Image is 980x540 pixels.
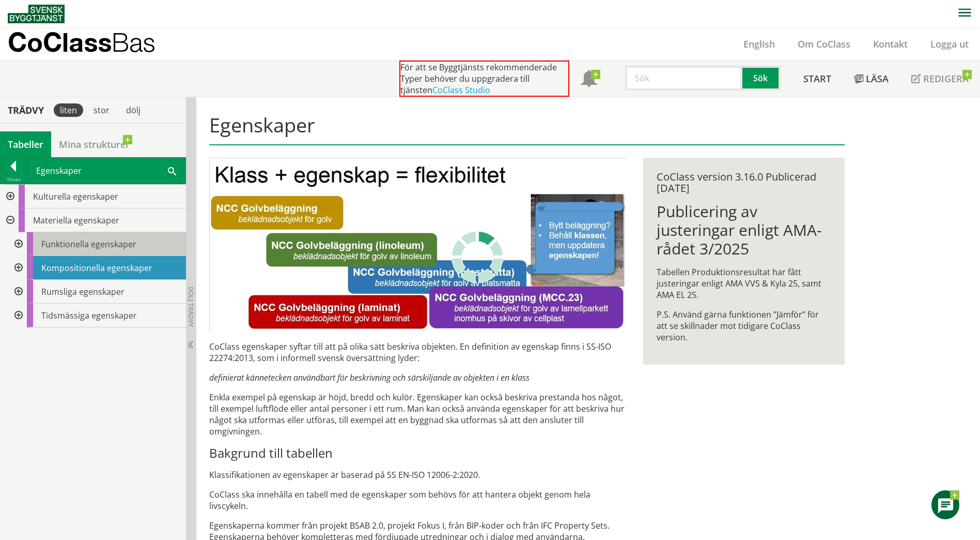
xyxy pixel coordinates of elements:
[2,104,50,116] div: Trädvy
[209,341,627,364] p: CoClass egenskaper syftar till att på olika sätt beskriva objekten. En definition av egenskap fin...
[432,84,490,96] a: CoClass Studio
[625,66,742,91] input: Sök
[41,262,152,274] span: Kompositionella egenskaper
[732,38,786,50] a: English
[51,131,137,157] a: Mina strukturer
[866,72,889,85] span: Läsa
[900,61,980,97] a: Redigera
[41,310,137,321] span: Tidsmässiga egenskaper
[8,5,65,23] img: Svensk Byggtjänst
[657,202,831,258] h1: Publicering av justeringar enligt AMA-rådet 3/2025
[8,28,178,60] a: CoClassBas
[209,372,530,383] em: definierat kännetecken användbart för beskrivning och särskiljande av objekten i en klass
[120,103,147,117] div: dölj
[862,38,919,50] a: Kontakt
[1,175,26,184] div: Tillbaka
[657,171,831,194] div: CoClass version 3.16.0 Publicerad [DATE]
[41,238,136,250] span: Funktionella egenskaper
[792,61,843,97] a: Start
[209,392,627,437] p: Enkla exempel på egenskap är höjd, bredd och kulör. Egenskaper kan också beskriva prestanda hos n...
[112,27,155,57] span: Bas
[923,72,969,85] span: Redigera
[27,158,185,184] div: Egenskaper
[33,191,118,202] span: Kulturella egenskaper
[54,103,83,117] div: liten
[186,287,195,327] span: Dölj trädvy
[742,66,781,91] button: Sök
[452,231,503,283] img: Laddar
[209,469,627,481] p: Klassifikationen av egenskaper är baserad på SS EN-ISO 12006-2:2020.
[919,38,980,50] a: Logga ut
[33,215,119,226] span: Materiella egenskaper
[657,309,831,343] p: P.S. Använd gärna funktionen ”Jämför” för att se skillnader mot tidigare CoClass version.
[657,266,831,301] p: Tabellen Produktionsresultat har fått justeringar enligt AMA VVS & Kyla 25, samt AMA EL 25.
[41,286,125,297] span: Rumsliga egenskaper
[209,158,627,333] img: bild-till-egenskaper.JPG
[209,489,627,512] p: CoClass ska innehålla en tabell med de egenskaper som behövs för att hantera objekt genom hela li...
[581,71,597,88] span: Notifikationer
[209,113,844,145] h1: Egenskaper
[209,445,627,461] h3: Bakgrund till tabellen
[8,36,155,48] p: CoClass
[399,61,569,97] div: För att se Byggtjänsts rekommenderade Typer behöver du uppgradera till tjänsten
[168,165,176,176] span: Sök i tabellen
[786,38,862,50] a: Om CoClass
[843,61,900,97] a: Läsa
[803,72,831,85] span: Start
[87,103,116,117] div: stor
